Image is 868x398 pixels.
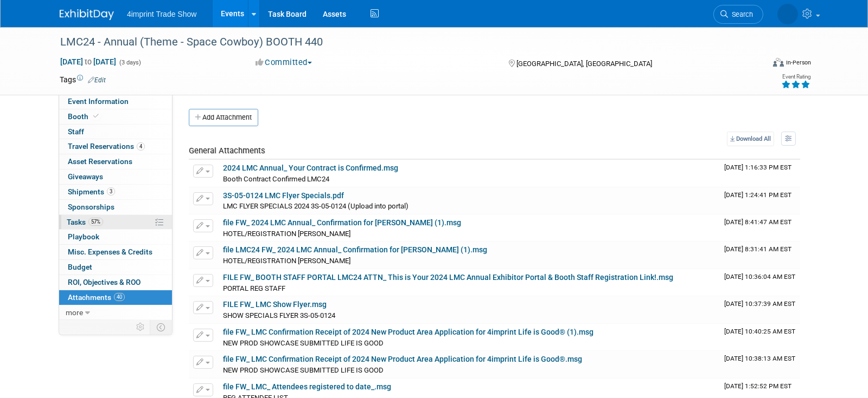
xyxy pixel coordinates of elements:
td: Tags [60,74,106,85]
a: file FW_ LMC Confirmation Receipt of 2024 New Product Area Application for 4imprint Life is Good®... [223,328,593,336]
a: Booth [59,109,172,124]
span: Event Information [68,97,129,106]
span: 40 [114,293,125,301]
span: Upload Timestamp [724,245,792,253]
span: Upload Timestamp [724,300,795,308]
span: Giveaways [68,172,103,181]
a: Search [713,5,763,24]
a: Misc. Expenses & Credits [59,245,172,259]
span: Upload Timestamp [724,218,792,226]
span: to [83,57,93,66]
span: Sponsorships [68,203,114,211]
span: Search [728,10,753,18]
img: ExhibitDay [60,9,114,20]
span: Budget [68,263,92,271]
a: Giveaways [59,169,172,184]
span: LMC FLYER SPECIALS 2024 3S-05-0124 (Upload into portal) [223,202,409,210]
span: General Attachments [189,146,265,155]
span: Playbook [68,232,99,241]
span: Staff [68,127,84,136]
span: Misc. Expenses & Credits [68,247,152,256]
span: (3 days) [118,59,141,66]
button: Committed [252,57,316,68]
span: HOTEL/REGISTRATION [PERSON_NAME] [223,257,350,265]
span: ROI, Objectives & ROO [68,278,141,286]
td: Upload Timestamp [720,242,800,269]
td: Upload Timestamp [720,214,800,242]
a: FILE FW_ BOOTH STAFF PORTAL LMC24 ATTN_ This is Your 2024 LMC Annual Exhibitor Portal & Booth Sta... [223,273,673,282]
span: Shipments [68,187,115,196]
span: 4 [137,142,145,151]
td: Personalize Event Tab Strip [131,320,150,334]
span: Upload Timestamp [724,382,792,390]
a: Attachments40 [59,290,172,305]
span: Booth Contract Confirmed LMC24 [223,175,329,183]
span: 3 [107,187,115,195]
a: more [59,305,172,320]
a: Event Information [59,94,172,109]
a: Edit [88,76,106,84]
span: Upload Timestamp [724,273,795,280]
a: Budget [59,260,172,275]
a: file LMC24 FW_ 2024 LMC Annual_ Confirmation for [PERSON_NAME] (1).msg [223,245,487,254]
a: 3S-05-0124 LMC Flyer Specials.pdf [223,191,344,200]
a: file FW_ 2024 LMC Annual_ Confirmation for [PERSON_NAME] (1).msg [223,218,461,227]
span: PORTAL REG STAFF [223,284,285,292]
a: Staff [59,125,172,139]
span: NEW PROD SHOWCASE SUBMITTED LIFE IS GOOD [223,366,384,374]
a: Sponsorships [59,200,172,214]
span: Asset Reservations [68,157,132,166]
button: Add Attachment [189,109,258,126]
span: HOTEL/REGISTRATION [PERSON_NAME] [223,230,350,238]
a: file FW_ LMC Confirmation Receipt of 2024 New Product Area Application for 4imprint Life is Good®... [223,355,582,363]
span: Upload Timestamp [724,355,795,362]
a: Tasks57% [59,215,172,230]
span: Upload Timestamp [724,328,795,335]
a: FILE FW_ LMC Show Flyer.msg [223,300,327,309]
div: Event Format [699,56,811,73]
a: Playbook [59,230,172,244]
div: Event Rating [781,74,810,80]
span: Booth [68,112,101,121]
div: In-Person [786,58,811,67]
td: Upload Timestamp [720,324,800,351]
td: Upload Timestamp [720,296,800,323]
a: Download All [727,132,774,146]
span: Upload Timestamp [724,164,792,171]
span: Travel Reservations [68,142,145,151]
span: NEW PROD SHOWCASE SUBMITTED LIFE IS GOOD [223,339,384,347]
a: ROI, Objectives & ROO [59,275,172,290]
a: file FW_ LMC_ Attendees registered to date_.msg [223,382,391,391]
a: Asset Reservations [59,154,172,169]
td: Upload Timestamp [720,160,800,187]
a: 2024 LMC Annual_ Your Contract is Confirmed.msg [223,164,398,172]
span: 4imprint Trade Show [127,10,196,18]
td: Toggle Event Tabs [150,320,173,334]
td: Upload Timestamp [720,351,800,378]
td: Upload Timestamp [720,269,800,296]
span: Attachments [68,293,125,302]
i: Booth reservation complete [93,113,99,119]
a: Shipments3 [59,185,172,199]
td: Upload Timestamp [720,187,800,214]
a: Travel Reservations4 [59,139,172,154]
span: [GEOGRAPHIC_DATA], [GEOGRAPHIC_DATA] [516,60,652,68]
span: [DATE] [DATE] [60,57,117,67]
div: LMC24 - Annual (Theme - Space Cowboy) BOOTH 440 [56,32,747,52]
span: more [66,308,83,317]
img: Format-Inperson.png [773,58,784,67]
img: Jen Klitzke [777,4,798,24]
span: 57% [88,218,103,226]
span: Upload Timestamp [724,191,792,199]
span: Tasks [67,218,103,226]
span: SHOW SPECIALS FLYER 3S-05-0124 [223,311,335,319]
